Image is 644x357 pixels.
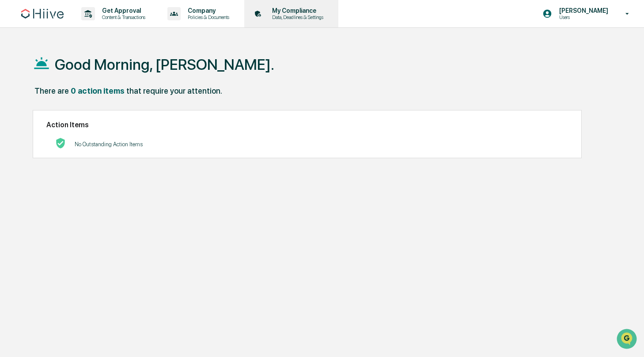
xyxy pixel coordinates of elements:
[18,128,56,137] span: Data Lookup
[265,7,328,14] p: My Compliance
[46,121,568,129] h2: Action Items
[30,68,145,76] div: Start new chat
[9,129,16,136] div: 🔎
[150,70,161,81] button: Start new chat
[34,86,69,95] div: There are
[18,111,57,120] span: Preclearance
[71,86,125,95] div: 0 action items
[181,7,234,14] p: Company
[95,14,150,20] p: Content & Transactions
[9,112,16,119] div: 🖐️
[9,19,161,33] p: How can we help?
[30,76,112,84] div: We're available if you need us!
[88,150,107,156] span: Pylon
[23,40,146,49] input: Clear
[5,125,59,141] a: 🔎Data Lookup
[61,108,113,124] a: 🗄️Attestations
[55,56,274,73] h1: Good Morning, [PERSON_NAME].
[126,86,222,95] div: that require your attention.
[181,14,234,20] p: Policies & Documents
[552,14,613,20] p: Users
[95,7,150,14] p: Get Approval
[552,7,613,14] p: [PERSON_NAME]
[616,328,640,352] iframe: Open customer support
[5,108,61,124] a: 🖐️Preclearance
[64,112,71,119] div: 🗄️
[9,68,25,84] img: 1746055101610-c473b297-6a78-478c-a979-82029cc54cd1
[73,111,110,120] span: Attestations
[75,141,143,148] p: No Outstanding Action Items
[21,9,64,19] img: logo
[62,149,107,156] a: Powered byPylon
[55,138,66,148] img: No Actions logo
[265,14,328,20] p: Data, Deadlines & Settings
